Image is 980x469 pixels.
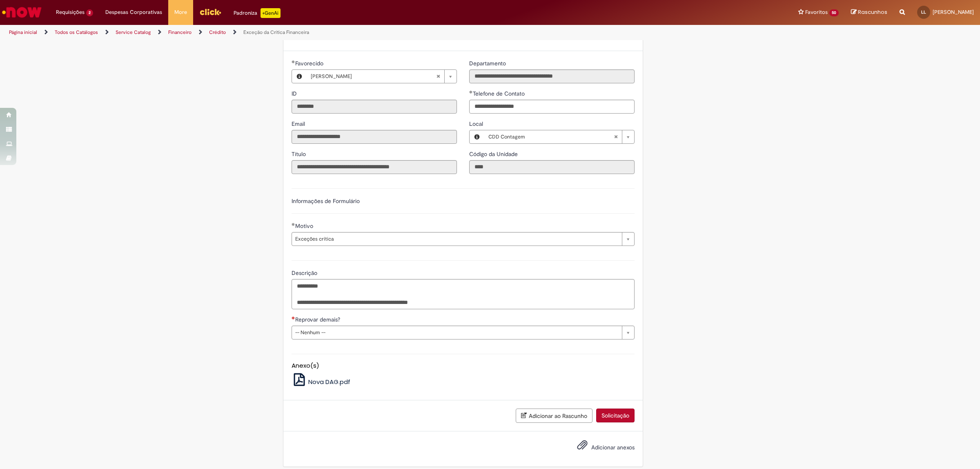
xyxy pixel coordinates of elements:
[292,269,319,277] span: Descrição
[105,8,162,16] span: Despesas Corporativas
[575,438,590,456] button: Adicionar anexos
[292,150,307,158] label: Somente leitura - Título
[851,9,887,16] a: Rascunhos
[9,29,37,36] a: Página inicial
[292,100,457,114] input: ID
[295,60,325,67] span: Necessários - Favorecido
[199,6,221,18] img: click_logo_yellow_360x200.png
[473,90,526,97] span: Telefone de Contato
[168,29,192,36] a: Financeiro
[469,60,508,67] span: Somente leitura - Departamento
[311,70,436,83] span: [PERSON_NAME]
[858,8,887,16] span: Rascunhos
[292,150,307,158] span: Somente leitura - Título
[469,69,635,83] input: Departamento
[292,120,307,128] label: Somente leitura - Email
[116,29,151,36] a: Service Catalog
[55,29,98,36] a: Todos os Catálogos
[292,223,295,226] span: Obrigatório Preenchido
[6,25,647,40] ul: Trilhas de página
[933,9,974,16] span: [PERSON_NAME]
[234,8,281,18] div: Padroniza
[921,9,926,15] span: LL
[596,409,635,422] button: Solicitação
[292,279,635,310] textarea: Descrição
[469,150,519,158] label: Somente leitura - Código da Unidade
[292,70,307,83] button: Favorecido, Visualizar este registro Lucas Madeira De Lima
[292,377,351,386] a: Nova DAG.pdf
[295,232,618,246] span: Exceções crítica
[484,130,634,143] a: CDD ContagemLimpar campo Local
[292,89,298,98] label: Somente leitura - ID
[292,362,635,369] h5: Anexo(s)
[56,8,85,16] span: Requisições
[307,70,457,83] a: [PERSON_NAME]Limpar campo Favorecido
[829,9,839,16] span: 50
[86,9,93,16] span: 2
[516,409,592,423] button: Adicionar ao Rascunho
[805,8,828,16] span: Favoritos
[292,120,307,127] span: Somente leitura - Email
[469,90,473,94] span: Obrigatório Preenchido
[469,150,519,158] span: Somente leitura - Código da Unidade
[261,8,281,18] p: +GenAi
[243,29,309,36] a: Exceção da Crítica Financeira
[469,59,508,67] label: Somente leitura - Departamento
[488,130,614,143] span: CDD Contagem
[174,8,187,16] span: More
[295,222,315,230] span: Motivo
[295,316,342,323] span: Reprovar demais?
[292,160,457,174] input: Título
[308,377,350,386] span: Nova DAG.pdf
[591,444,635,451] span: Adicionar anexos
[469,100,635,114] input: Telefone de Contato
[292,316,295,319] span: Necessários
[1,4,43,20] img: ServiceNow
[432,70,444,83] abbr: Limpar campo Favorecido
[292,60,295,63] span: Obrigatório Preenchido
[469,120,485,127] span: Local
[292,90,298,97] span: Somente leitura - ID
[610,130,622,143] abbr: Limpar campo Local
[209,29,226,36] a: Crédito
[470,130,484,143] button: Local, Visualizar este registro CDD Contagem
[469,160,635,174] input: Código da Unidade
[292,130,457,144] input: Email
[295,326,618,339] span: -- Nenhum --
[292,197,360,205] label: Informações de Formulário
